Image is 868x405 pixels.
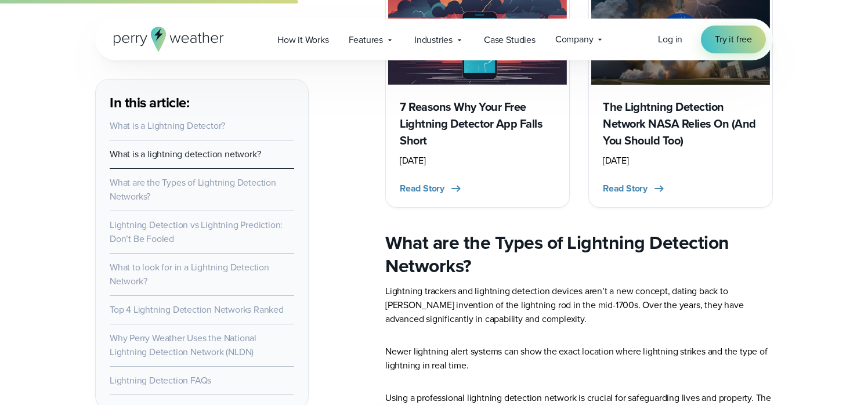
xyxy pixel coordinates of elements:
div: [DATE] [603,154,758,168]
span: Company [555,32,594,46]
h2: What are the Types of Lightning Detection Networks? [385,231,773,277]
h3: 7 Reasons Why Your Free Lightning Detector App Falls Short [400,99,555,149]
h3: In this article: [110,93,294,112]
div: [DATE] [400,154,555,168]
a: Lightning Detection vs Lightning Prediction: Don’t Be Fooled [110,218,283,245]
a: What is a lightning detection network? [110,147,261,161]
span: Try it free [715,32,752,46]
a: How it Works [267,28,339,52]
p: Lightning trackers and lightning detection devices aren’t a new concept, dating back to [PERSON_N... [385,284,773,326]
a: What is a Lightning Detector? [110,119,225,132]
span: Read Story [603,182,648,196]
span: Industries [414,33,453,47]
span: Log in [658,32,682,46]
a: Why Perry Weather Uses the National Lightning Detection Network (NLDN) [110,331,256,359]
span: Features [349,33,383,47]
a: Log in [658,32,682,46]
a: What to look for in a Lightning Detection Network? [110,261,269,288]
a: Top 4 Lightning Detection Networks Ranked [110,303,284,316]
button: Read Story [400,182,463,196]
a: Lightning Detection FAQs [110,374,211,387]
span: How it Works [277,33,329,47]
span: Read Story [400,182,444,196]
span: Case Studies [484,33,536,47]
a: Case Studies [474,28,545,52]
button: Read Story [603,182,666,196]
a: Try it free [701,26,766,53]
a: What are the Types of Lightning Detection Networks? [110,176,276,203]
h3: The Lightning Detection Network NASA Relies On (And You Should Too) [603,99,758,149]
p: Newer lightning alert systems can show the exact location where lightning strikes and the type of... [385,345,773,373]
